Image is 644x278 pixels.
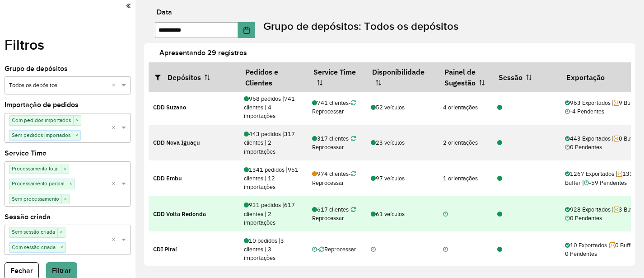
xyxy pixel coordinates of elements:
[438,62,492,92] th: Painel de Sugestão
[155,74,168,81] i: Abrir/fechar filtros
[371,210,434,218] div: 61 veículos
[366,62,438,92] th: Disponibilidade
[312,170,349,178] span: 974 clientes
[9,243,58,252] span: Com sessão criada
[312,206,349,213] span: 617 clientes
[443,174,488,183] div: 1 orientações
[57,228,65,237] span: ×
[565,241,644,258] span: 0 Pendentes
[9,227,57,236] span: Sem sessão criada
[443,212,448,217] i: Não realizada
[371,174,434,183] div: 97 veículos
[497,247,502,253] i: 1295047 - 10 pedidos
[244,130,303,156] div: 443 pedidos | 317 clientes | 2 importações
[565,108,604,115] span: -4 Pendentes
[112,179,119,189] span: Clear all
[5,63,68,74] label: Grupo de depósitos
[497,140,502,146] i: 1294921 - 443 pedidos
[443,247,448,253] i: Não realizada
[497,176,502,182] i: 1294821 - 1377 pedidos
[61,195,69,204] span: ×
[5,148,47,159] label: Service Time
[73,116,81,125] span: ×
[584,179,627,187] span: -59 Pendentes
[371,138,434,147] div: 23 veículos
[5,212,51,222] label: Sessão criada
[312,206,356,222] span: - Reprocessar
[153,104,186,111] strong: CDD Suzano
[244,94,303,121] div: 968 pedidos | 741 clientes | 4 importações
[153,174,182,182] strong: CDD Embu
[371,103,434,112] div: 52 veículos
[492,62,560,92] th: Sessão
[5,99,79,110] label: Importação de pedidos
[263,18,458,34] label: Grupo de depósitos: Todos os depósitos
[153,139,200,146] strong: CDD Nova Iguaçu
[244,201,303,227] div: 931 pedidos | 617 clientes | 2 importações
[312,170,356,186] span: - Reprocessar
[497,105,502,111] i: 1294656 - 968 pedidos
[238,22,255,38] button: Choose Date
[307,62,366,92] th: Service Time
[497,212,502,217] i: 1294927 - 926 pedidos
[112,123,119,133] span: Clear all
[312,99,356,115] span: - Reprocessar
[67,179,75,188] span: ×
[58,243,65,252] span: ×
[73,131,80,140] span: ×
[312,135,349,142] span: 317 clientes
[312,247,317,253] i: Não realizada
[565,143,602,151] span: 0 Pendentes
[317,245,356,253] span: - Reprocessar
[371,247,376,253] i: Não realizada
[9,116,73,125] span: Com pedidos importados
[312,99,349,107] span: 741 clientes
[244,236,303,263] div: 10 pedidos | 3 clientes | 3 importações
[112,236,119,245] span: Clear all
[9,131,73,140] span: Sem pedidos importados
[5,34,44,56] label: Filtros
[244,165,303,192] div: 1341 pedidos | 951 clientes | 12 importações
[149,62,239,92] th: Depósitos
[9,194,61,203] span: Sem processamento
[239,62,307,92] th: Pedidos e Clientes
[61,165,69,174] span: ×
[112,81,119,90] span: Clear all
[565,214,602,222] span: 0 Pendentes
[443,138,488,147] div: 2 orientações
[9,179,67,188] span: Processamento parcial
[157,7,172,18] label: Data
[9,164,61,173] span: Processamento total
[443,103,488,112] div: 4 orientações
[153,210,206,218] strong: CDD Volta Redonda
[153,245,177,253] strong: CDI Piraí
